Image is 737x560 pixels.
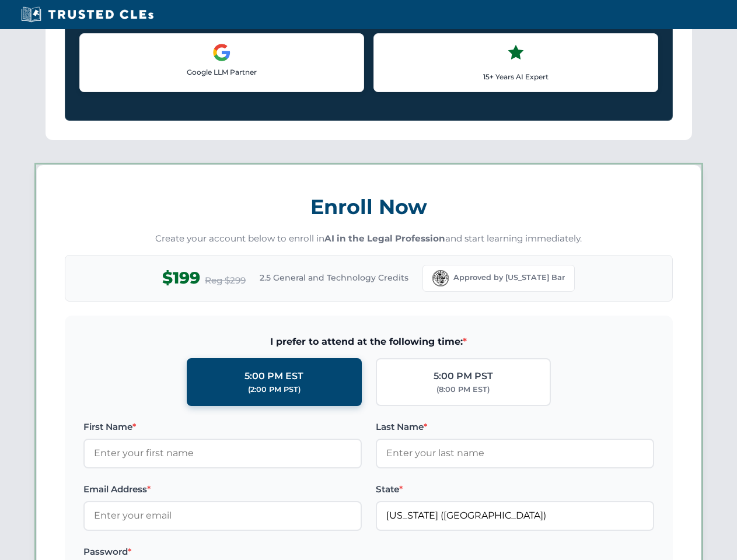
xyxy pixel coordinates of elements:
img: Florida Bar [432,270,449,286]
span: I prefer to attend at the following time: [83,334,654,349]
div: (8:00 PM EST) [436,384,490,395]
p: Create your account below to enroll in and start learning immediately. [65,232,673,246]
label: Email Address [83,482,362,496]
label: Password [83,545,362,559]
label: State [376,482,654,496]
input: Enter your email [83,501,362,530]
img: Google [212,43,231,62]
input: Florida (FL) [376,501,654,530]
span: $199 [162,265,200,291]
span: Approved by [US_STATE] Bar [453,272,565,283]
h3: Enroll Now [65,188,673,225]
div: 5:00 PM PST [434,369,493,384]
label: First Name [83,420,362,434]
input: Enter your last name [376,439,654,468]
span: Reg $299 [205,274,246,288]
div: (2:00 PM PST) [248,384,301,395]
span: 2.5 General and Technology Credits [260,271,408,284]
label: Last Name [376,420,654,434]
div: 5:00 PM EST [244,369,303,384]
p: 15+ Years AI Expert [383,71,648,82]
p: Google LLM Partner [89,66,354,78]
strong: AI in the Legal Profession [324,233,445,244]
input: Enter your first name [83,439,362,468]
img: Trusted CLEs [18,6,157,23]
